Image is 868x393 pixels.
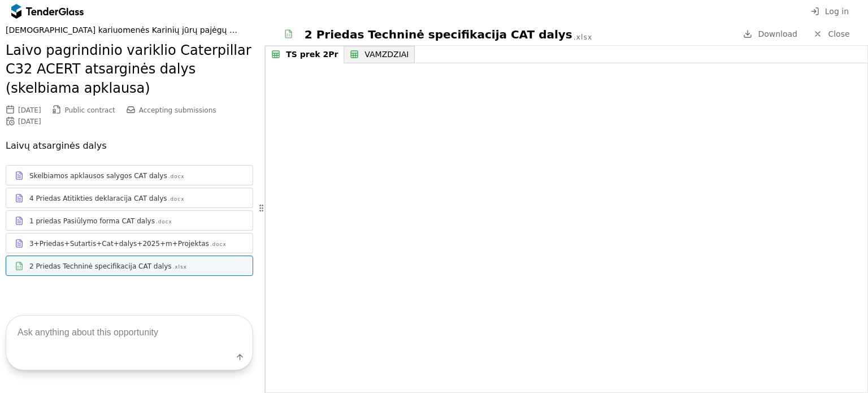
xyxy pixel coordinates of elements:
span: Log in [825,7,849,16]
span: Close [828,29,849,38]
div: TS prek 2Pr [286,50,338,59]
p: Laivų atsarginės dalys [6,138,253,154]
div: [DATE] [18,106,41,114]
span: Accepting submissions [139,106,216,114]
a: 3+Priedas+Sutartis+Cat+dalys+2025+m+Projektas.docx [6,233,253,253]
div: .xlsx [574,33,593,42]
a: Close [806,27,857,41]
a: 4 Priedas Atitikties deklaracija CAT dalys.docx [6,188,253,208]
a: Skelbiamos apklausos salygos CAT dalys.docx [6,165,253,185]
div: .xlsx [173,264,187,271]
div: .docx [168,196,185,203]
a: 2 Priedas Techninė specifikacija CAT dalys.xlsx [6,256,253,276]
a: 1 priedas Pasiūlymo forma CAT dalys.docx [6,210,253,231]
div: 2 Priedas Techninė specifikacija CAT dalys [305,27,572,42]
span: Public contract [65,106,115,114]
button: Log in [807,5,852,19]
a: Download [740,27,801,41]
div: Skelbiamos apklausos salygos CAT dalys [29,171,167,180]
div: VAMZDZIAI [364,50,409,59]
div: .docx [210,241,227,248]
span: Download [758,29,797,38]
div: [DEMOGRAPHIC_DATA] kariuomenės Karinių jūrų pajėgų Logistikos tarnyba [6,25,253,35]
div: .docx [168,173,185,180]
div: 1 priedas Pasiūlymo forma CAT dalys [29,217,155,226]
div: [DATE] [18,118,41,126]
div: 3+Priedas+Sutartis+Cat+dalys+2025+m+Projektas [29,239,209,248]
div: .docx [156,218,172,226]
h2: Laivo pagrindinio variklio Caterpillar C32 ACERT atsarginės dalys (skelbiama apklausa) [6,41,253,98]
div: 2 Priedas Techninė specifikacija CAT dalys [29,262,172,271]
div: 4 Priedas Atitikties deklaracija CAT dalys [29,194,167,203]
